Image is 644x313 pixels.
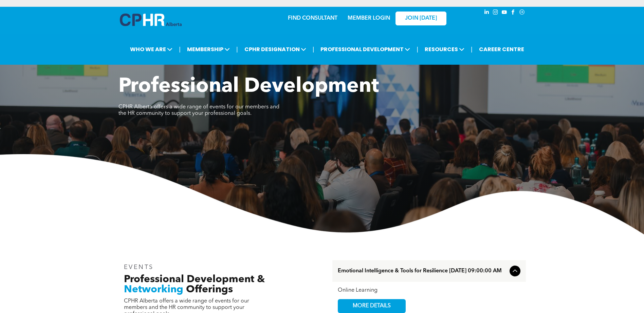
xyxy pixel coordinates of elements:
[120,14,182,26] img: A blue and white logo for cp alberta
[492,8,499,18] a: instagram
[348,16,390,21] a: MEMBER LOGIN
[483,8,491,18] a: linkedin
[501,8,508,18] a: youtube
[124,274,265,285] span: Professional Development &
[128,43,174,56] span: WHO WE ARE
[242,43,308,56] span: CPHR DESIGNATION
[471,42,473,56] li: |
[423,43,466,56] span: RESOURCES
[179,42,181,56] li: |
[313,42,314,56] li: |
[405,15,437,22] span: JOIN [DATE]
[236,42,238,56] li: |
[118,77,379,97] span: Professional Development
[338,287,520,294] div: Online Learning
[345,299,399,313] span: MORE DETAILS
[186,285,233,295] span: Offerings
[318,43,412,56] span: PROFESSIONAL DEVELOPMENT
[118,104,279,116] span: CPHR Alberta offers a wide range of events for our members and the HR community to support your p...
[124,285,183,295] span: Networking
[338,268,507,274] span: Emotional Intelligence & Tools for Resilience [DATE] 09:00:00 AM
[124,264,154,270] span: EVENTS
[518,8,526,18] a: Social network
[510,8,517,18] a: facebook
[395,12,446,25] a: JOIN [DATE]
[338,299,406,313] a: MORE DETAILS
[185,43,232,56] span: MEMBERSHIP
[477,43,526,56] a: CAREER CENTRE
[417,42,418,56] li: |
[288,16,337,21] a: FIND CONSULTANT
